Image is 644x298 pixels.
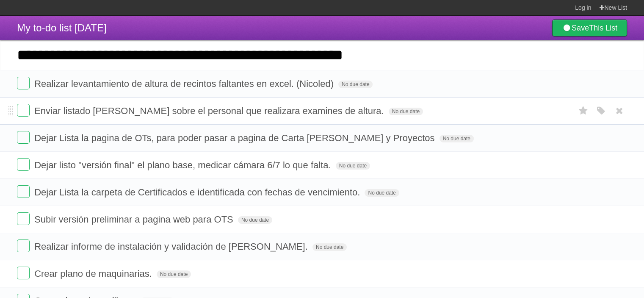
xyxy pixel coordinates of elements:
span: No due date [157,270,191,278]
span: No due date [238,216,272,224]
span: Dejar listo "versión final" el plano base, medicar cámara 6/7 lo que falta. [34,160,333,170]
span: Realizar informe de instalación y validación de [PERSON_NAME]. [34,241,310,252]
span: No due date [336,162,370,170]
span: Dejar Lista la pagina de OTs, para poder pasar a pagina de Carta [PERSON_NAME] y Proyectos [34,133,437,143]
label: Star task [575,104,591,118]
label: Done [17,240,30,252]
span: Realizar levantamiento de altura de recintos faltantes en excel. (Nicoled) [34,78,336,89]
span: No due date [338,81,373,88]
span: Crear plano de maquinarias. [34,268,154,279]
label: Done [17,77,30,89]
label: Done [17,267,30,279]
label: Done [17,104,30,117]
span: No due date [389,108,423,115]
span: No due date [365,189,399,197]
span: Subir versión preliminar a pagina web para OTS [34,214,235,225]
label: Done [17,212,30,225]
span: My to-do list [DATE] [17,22,107,33]
a: SaveThis List [552,19,627,36]
span: Dejar Lista la carpeta de Certificados e identificada con fechas de vencimiento. [34,187,362,198]
label: Done [17,158,30,171]
b: This List [589,24,617,32]
span: Enviar listado [PERSON_NAME] sobre el personal que realizara examines de altura. [34,106,386,116]
span: No due date [439,135,474,142]
label: Done [17,131,30,144]
label: Done [17,185,30,198]
span: No due date [312,243,347,251]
